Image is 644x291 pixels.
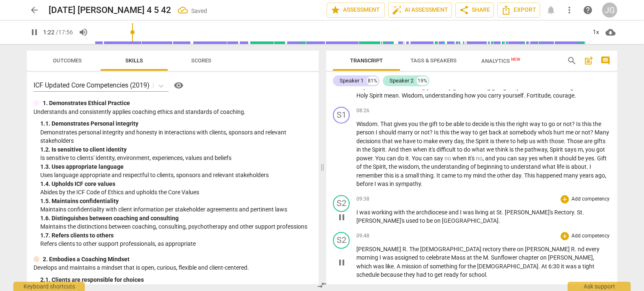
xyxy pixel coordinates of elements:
span: I [356,209,359,216]
span: to [457,172,464,179]
h2: [DATE] [PERSON_NAME] 4 5 42 [49,5,171,15]
div: Speaker 1 [340,77,364,85]
span: to [439,121,446,127]
span: auto_fix_high [392,5,402,15]
span: what [546,84,561,90]
button: JG [602,3,617,18]
span: able [453,121,465,127]
span: small [405,172,420,179]
span: when [539,155,554,162]
span: the [515,146,525,153]
span: got [596,146,605,153]
span: yes [585,155,594,162]
span: or [414,129,421,136]
span: there [496,138,510,144]
span: volume_up [78,27,88,37]
button: Help [172,79,185,92]
span: Gift [597,155,607,162]
span: to [417,138,423,144]
span: ? [430,129,434,136]
span: right [516,121,530,127]
span: , [463,138,466,144]
span: St [496,209,502,216]
div: 1x [588,26,604,39]
div: 1. 5. Maintains confidentiality [40,197,312,206]
span: every [439,138,454,144]
span: Spirit [475,138,490,144]
span: Export [501,5,536,15]
span: person [356,129,376,136]
span: to [542,121,548,127]
span: happened [536,172,563,179]
span: on [434,217,442,224]
span: Is [434,129,440,136]
span: at [503,129,509,136]
span: star [330,5,340,15]
span: can [387,155,397,162]
span: about [571,163,587,170]
span: us [529,138,537,144]
div: 1. 6. Distinguishes between coaching and consulting [40,214,312,223]
span: , [583,146,585,153]
p: Maintains confidentiality with client information per stakeholder agreements and pertinent laws [40,205,312,214]
span: way [530,121,542,127]
span: . [372,155,375,162]
button: Show/Hide comments [599,54,612,67]
span: is [395,172,400,179]
span: yes [529,155,539,162]
span: or [556,121,563,127]
div: Add outcome [561,195,569,203]
span: pathway [525,146,547,153]
span: somebody [509,129,538,136]
span: say [518,155,529,162]
span: . [399,92,402,99]
span: the [590,84,598,90]
span: do [464,146,472,153]
span: be [578,155,585,162]
span: , [424,84,427,90]
span: hurt [553,129,566,136]
span: I [376,129,379,136]
span: [DEMOGRAPHIC_DATA] [363,84,424,90]
span: [GEOGRAPHIC_DATA] [442,217,499,224]
span: 09:38 [356,196,369,203]
p: Understands and consistently applies coaching ethics and standards of coaching. [34,108,312,116]
span: gift [429,121,439,127]
span: post_add [584,56,594,66]
span: visibility [174,80,184,90]
span: decisions [356,138,382,144]
span: arrow_back [29,5,39,15]
div: Change speaker [333,107,350,124]
span: understanding [431,163,470,170]
span: . [594,155,597,162]
div: Keyboard shortcuts [13,282,85,291]
span: are [584,138,594,144]
span: for [508,84,517,90]
span: this [384,172,395,179]
span: , [547,146,550,153]
div: 81% [367,77,378,85]
span: gifts [594,138,605,144]
span: decide [472,121,490,127]
span: gifts [570,84,583,90]
span: before [356,180,374,187]
span: pause [337,258,347,268]
span: the [561,84,570,90]
button: Export [497,3,540,18]
span: years [579,172,595,179]
span: and [449,209,460,216]
span: and [485,155,496,162]
span: Assessment [330,5,381,15]
p: Demonstrates personal integrity and honesty in interactions with clients, sponsors and relevant s... [40,128,312,145]
span: Rectory [554,209,574,216]
span: this [496,121,506,127]
span: Analytics [481,58,520,64]
span: day [454,138,463,144]
span: beginning [477,163,504,170]
span: to [510,138,517,144]
span: those [549,138,564,144]
span: Holy [356,92,369,99]
span: Spirit [369,92,384,99]
span: / 17:56 [56,29,73,36]
span: way [460,129,473,136]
